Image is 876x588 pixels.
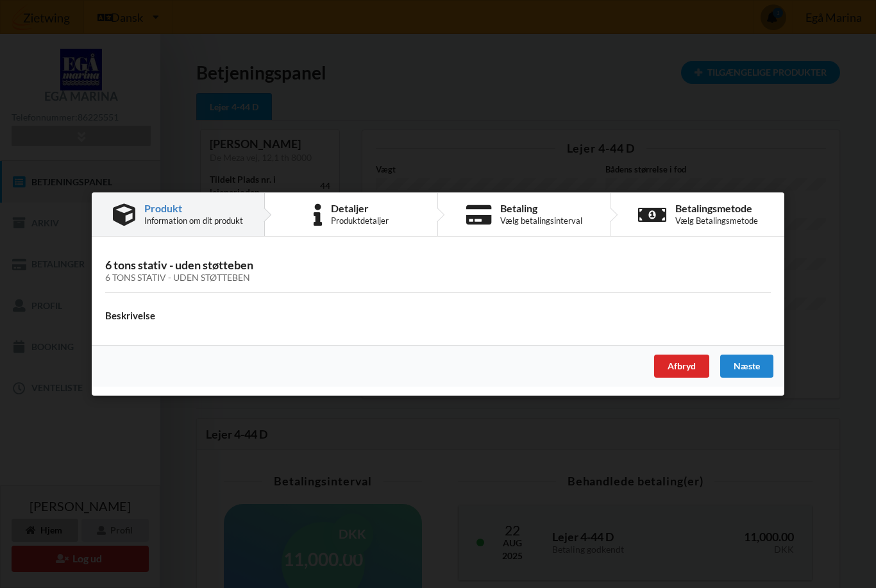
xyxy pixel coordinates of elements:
[144,215,243,226] div: Information om dit produkt
[500,203,582,214] div: Betaling
[105,310,771,323] h4: Beskrivelse
[331,215,389,226] div: Produktdetaljer
[144,203,243,214] div: Produkt
[105,273,771,283] div: 6 tons stativ - uden støtteben
[105,258,771,283] h3: 6 tons stativ - uden støtteben
[654,355,709,378] div: Afbryd
[331,203,389,214] div: Detaljer
[500,215,582,226] div: Vælg betalingsinterval
[675,203,758,214] div: Betalingsmetode
[675,215,758,226] div: Vælg Betalingsmetode
[720,355,773,378] div: Næste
